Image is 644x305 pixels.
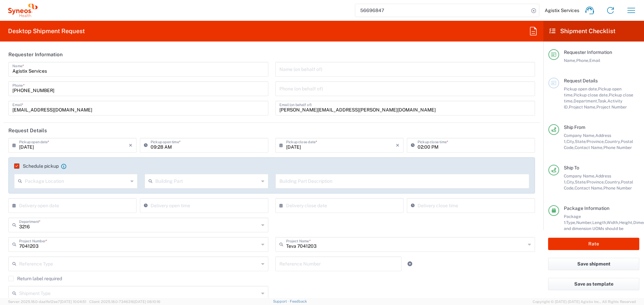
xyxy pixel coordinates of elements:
span: Request Details [564,78,598,83]
span: City, [567,139,575,144]
i: × [129,140,132,151]
i: × [396,140,399,151]
h2: Request Details [8,127,47,134]
a: Support [273,299,290,303]
button: Save shipment [548,258,639,270]
span: [DATE] 08:10:16 [134,300,160,304]
span: State/Province, [575,139,605,144]
a: Feedback [290,299,307,303]
span: Department, [574,98,598,103]
span: Ship From [564,125,585,130]
label: Schedule pickup [14,163,59,169]
h2: Requester Information [8,51,63,58]
span: Package 1: [564,214,581,225]
span: Task, [598,98,607,103]
span: [DATE] 10:04:51 [60,300,86,304]
span: Pickup open date, [564,86,598,91]
span: Project Number [596,104,627,109]
span: Ship To [564,165,579,170]
span: Client: 2025.18.0-7346316 [89,300,160,304]
span: Width, [607,220,619,225]
span: Country, [605,179,621,184]
a: Add Reference [405,259,415,269]
span: Company Name, [564,133,595,138]
span: Company Name, [564,173,595,178]
span: Name, [564,58,576,63]
span: Phone Number [603,185,632,190]
button: Rate [548,238,639,250]
span: Requester Information [564,50,612,55]
span: Phone Number [603,145,632,150]
span: City, [567,179,575,184]
input: Shipment, tracking or reference number [355,4,529,17]
h2: Desktop Shipment Request [8,27,85,35]
span: State/Province, [575,179,605,184]
span: Length, [592,220,607,225]
span: Number, [576,220,592,225]
label: Return label required [8,276,62,281]
span: Package Information [564,206,609,211]
span: Pickup close date, [574,92,609,97]
span: Country, [605,139,621,144]
span: Agistix Services [545,7,579,13]
span: Project Name, [569,104,596,109]
h2: Shipment Checklist [549,27,615,35]
span: Server: 2025.18.0-daa1fe12ee7 [8,300,86,304]
span: Contact Name, [575,185,603,190]
span: Contact Name, [575,145,603,150]
span: Email [589,58,600,63]
span: Type, [566,220,576,225]
button: Save as template [548,278,639,290]
span: Phone, [576,58,589,63]
span: Height, [619,220,633,225]
span: Copyright © [DATE]-[DATE] Agistix Inc., All Rights Reserved [533,299,636,305]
